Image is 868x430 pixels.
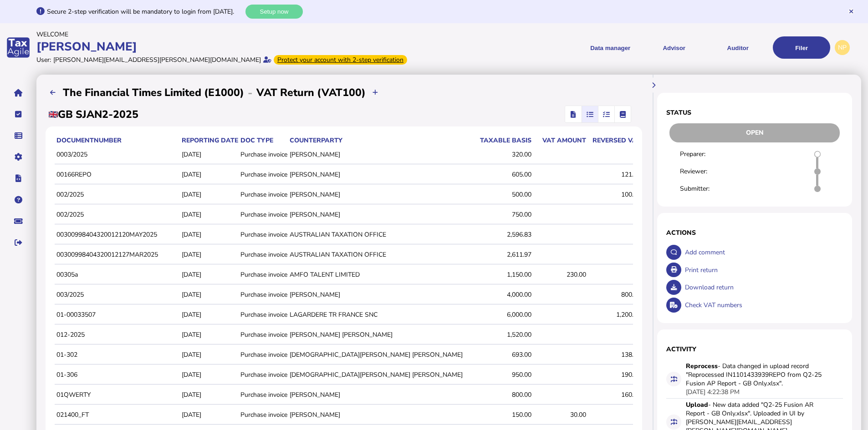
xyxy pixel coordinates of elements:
th: Doc type [239,136,288,145]
td: 021400_FT [55,405,180,425]
td: [DATE] [180,305,239,324]
td: 01-306 [55,365,180,384]
div: From Oct 1, 2025, 2-step verification will be required to login. Set it up now... [274,55,407,65]
td: 002/2025 [55,205,180,224]
td: [PERSON_NAME] [288,165,477,184]
td: Purchase invoice [239,145,288,164]
i: Return requires to prepare draft. [814,151,821,157]
button: Download return [666,280,681,295]
td: AUSTRALIAN TAXATION OFFICE [288,225,477,244]
button: Shows a dropdown of VAT Advisor options [645,36,703,59]
th: documentNumber [55,136,180,145]
td: [DATE] [180,405,239,425]
div: Profile settings [835,40,850,55]
td: [DEMOGRAPHIC_DATA][PERSON_NAME] [PERSON_NAME] [288,365,477,384]
div: 800.00 [479,390,531,399]
td: Purchase invoice [239,345,288,364]
td: Purchase invoice [239,225,288,244]
td: 00305a [55,265,180,284]
td: 003/2025 [55,285,180,304]
mat-button-toggle: Reconcilliation view by tax code [598,106,614,122]
i: Email verified [263,56,271,63]
div: 2,596.83 [479,230,531,239]
td: [DATE] [180,245,239,264]
strong: Reprocess [686,362,718,370]
td: Purchase invoice [239,365,288,384]
div: 950.00 [479,370,531,379]
td: [DATE] [180,185,239,204]
div: VAT amount [534,136,586,145]
i: Data for this filing changed [671,419,677,425]
td: 01-302 [55,345,180,364]
td: Purchase invoice [239,405,288,425]
div: 1,200.00 [588,310,641,319]
div: Secure 2-step verification will be mandatory to login from [DATE]. [47,7,243,16]
td: 002/2025 [55,185,180,204]
div: 693.00 [479,350,531,359]
div: 121.00 [588,170,641,179]
button: Sign out [9,233,28,252]
td: AUSTRALIAN TAXATION OFFICE [288,245,477,264]
button: Shows a dropdown of Data manager options [582,36,639,59]
td: 012-2025 [55,325,180,344]
div: Print return [683,261,843,279]
button: Help pages [9,190,28,209]
menu: navigate products [436,36,831,59]
td: Purchase invoice [239,265,288,284]
h1: Status [666,108,843,117]
button: Home [9,83,28,102]
td: Purchase invoice [239,385,288,405]
button: Tasks [9,105,28,124]
td: [PERSON_NAME] [288,205,477,224]
strong: Upload [686,400,708,409]
button: Check VAT numbers on return. [666,298,681,313]
button: Hide [646,77,661,92]
button: Filings list - by month [46,85,61,100]
button: Filer [773,36,830,59]
div: - [244,86,256,100]
div: - Data changed in upload record "Reprocessed IN1101433939REPO from Q2-25 Fusion AP Report - GB On... [686,362,822,388]
div: 1,520.00 [479,330,531,339]
div: 100.00 [588,190,641,199]
button: Developer hub links [9,169,28,188]
td: [DATE] [180,345,239,364]
td: Purchase invoice [239,305,288,324]
div: Check VAT numbers [683,296,843,314]
mat-button-toggle: Return view [565,106,582,122]
div: Return status - Actions are restricted to nominated users [666,123,843,142]
td: [DATE] [180,225,239,244]
td: [DEMOGRAPHIC_DATA][PERSON_NAME] [PERSON_NAME] [288,345,477,364]
i: Data for this filing changed [671,376,677,382]
div: Taxable basis [479,136,531,145]
td: AMFO TALENT LIMITED [288,265,477,284]
h2: GB SJAN2-2025 [49,107,138,121]
mat-button-toggle: Reconcilliation view by document [582,106,598,122]
td: Purchase invoice [239,165,288,184]
button: Manage settings [9,147,28,167]
button: Raise a support ticket [9,212,28,231]
td: LAGARDERE TR FRANCE SNC [288,305,477,324]
div: 230.00 [534,270,586,279]
td: [DATE] [180,325,239,344]
td: [PERSON_NAME] [PERSON_NAME] [288,325,477,344]
div: 6,000.00 [479,310,531,319]
td: [PERSON_NAME] [288,385,477,405]
div: Welcome [36,30,431,39]
td: [DATE] [180,285,239,304]
div: Preparer: [680,150,731,158]
td: 00300998404320012127MAR2025 [55,245,180,264]
div: 30.00 [534,410,586,419]
td: [PERSON_NAME] [288,185,477,204]
div: 190.00 [588,370,641,379]
td: Purchase invoice [239,325,288,344]
td: [PERSON_NAME] [288,145,477,164]
td: Purchase invoice [239,285,288,304]
div: 138.60 [588,350,641,359]
div: 605.00 [479,170,531,179]
div: [PERSON_NAME][EMAIL_ADDRESS][PERSON_NAME][DOMAIN_NAME] [53,56,261,64]
td: 01QWERTY [55,385,180,405]
div: 4,000.00 [479,290,531,299]
div: 500.00 [479,190,531,199]
button: Make a comment in the activity log. [666,245,681,260]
